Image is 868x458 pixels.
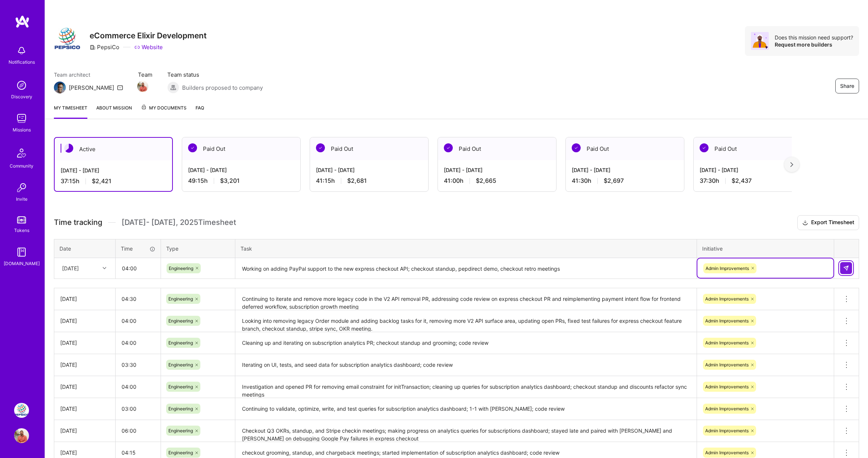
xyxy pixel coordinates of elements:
div: Paid Out [694,137,812,160]
th: Type [161,239,235,258]
div: 41:15 h [316,177,422,185]
img: teamwork [14,111,29,126]
span: Admin Improvements [705,384,749,389]
div: [DATE] - [DATE] [61,166,166,174]
div: Does this mission need support? [775,34,853,41]
div: Tokens [14,226,29,234]
th: Task [235,239,697,258]
a: FAQ [196,104,204,119]
img: guide book [14,245,29,260]
img: Team Member Avatar [137,81,148,92]
div: [DATE] - [DATE] [188,166,294,174]
span: Admin Improvements [705,296,749,302]
span: Admin Improvements [705,362,749,368]
img: Paid Out [700,143,709,152]
input: HH:MM [116,421,161,440]
a: My timesheet [54,104,87,119]
div: Paid Out [182,137,300,160]
span: Engineering [168,362,193,368]
img: User Avatar [14,428,29,443]
textarea: Continuing to iterate and remove more legacy code in the V2 API removal PR, addressing code revie... [236,289,696,309]
div: [DATE] [60,317,109,325]
span: Engineering [168,428,193,433]
img: Company Logo [54,26,81,53]
textarea: Checkout Q3 OKRs, standup, and Stripe checkin meetings; making progress on analytics queries for ... [236,421,696,441]
input: HH:MM [116,258,160,278]
span: Team architect [54,71,123,79]
span: Share [840,82,854,90]
input: HH:MM [116,289,161,309]
div: Invite [16,195,28,203]
div: [DATE] [62,264,79,272]
img: Paid Out [316,143,325,152]
div: Missions [13,126,31,134]
div: [PERSON_NAME] [69,84,114,92]
div: 41:00 h [444,177,550,185]
span: My Documents [141,104,187,112]
img: Submit [843,265,849,271]
textarea: Investigation and opened PR for removing email constraint for initTransaction; cleaning up querie... [236,377,696,397]
span: $2,665 [476,177,496,185]
span: $2,681 [347,177,367,185]
div: [DATE] [60,361,109,369]
div: 41:30 h [572,177,678,185]
span: Engineering [169,265,193,271]
span: Admin Improvements [705,406,749,411]
input: HH:MM [116,377,161,397]
span: Time tracking [54,218,102,227]
img: Paid Out [572,143,581,152]
img: Team Architect [54,82,66,93]
textarea: Looking into removing legacy Order module and adding backlog tasks for it, removing more V2 API s... [236,311,696,331]
input: HH:MM [116,333,161,353]
button: Export Timesheet [797,215,859,230]
span: Admin Improvements [705,450,749,455]
div: [DOMAIN_NAME] [4,260,40,267]
span: Engineering [168,450,193,455]
div: Paid Out [438,137,556,160]
i: icon CompanyGray [90,44,96,50]
span: Engineering [168,406,193,411]
div: [DATE] - [DATE] [444,166,550,174]
img: right [790,162,793,167]
span: Builders proposed to company [182,84,263,92]
img: Paid Out [444,143,453,152]
div: 37:15 h [61,177,166,185]
img: bell [14,43,29,58]
img: discovery [14,78,29,93]
div: Notifications [9,58,35,66]
div: null [840,262,853,274]
div: [DATE] [60,449,109,457]
a: Website [134,43,163,51]
i: icon Mail [117,85,123,90]
div: [DATE] [60,427,109,435]
input: HH:MM [116,311,161,331]
img: Invite [14,180,29,195]
input: HH:MM [116,399,161,419]
div: [DATE] [60,295,109,303]
img: PepsiCo: eCommerce Elixir Development [14,403,29,418]
span: $2,697 [604,177,624,185]
div: [DATE] - [DATE] [316,166,422,174]
span: $2,437 [732,177,752,185]
button: Share [835,79,859,93]
span: Admin Improvements [705,318,749,324]
a: PepsiCo: eCommerce Elixir Development [12,403,31,418]
div: Discovery [11,93,32,101]
img: Builders proposed to company [167,82,179,93]
span: Engineering [168,384,193,389]
span: Engineering [168,296,193,302]
i: icon Download [802,219,808,227]
span: Engineering [168,318,193,324]
input: HH:MM [116,355,161,375]
a: User Avatar [12,428,31,443]
div: Time [121,245,155,252]
th: Date [54,239,116,258]
a: Team Member Avatar [138,80,148,93]
a: About Mission [96,104,132,119]
div: [DATE] - [DATE] [700,166,806,174]
img: Paid Out [188,143,197,152]
div: Initiative [702,245,829,252]
span: $3,201 [220,177,240,185]
h3: eCommerce Elixir Development [90,31,207,40]
span: [DATE] - [DATE] , 2025 Timesheet [122,218,236,227]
